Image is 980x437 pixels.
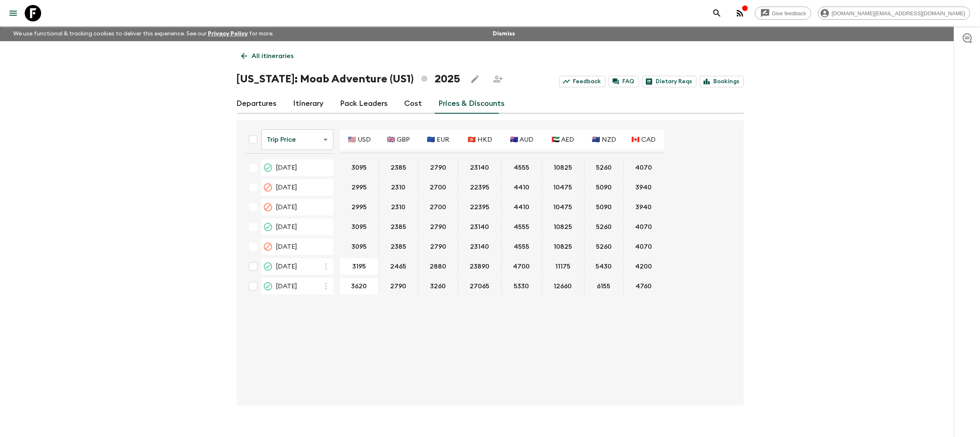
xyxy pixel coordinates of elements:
button: 3260 [421,278,456,294]
div: 21 Jul 2025; 🇺🇸 USD [340,179,379,196]
button: 2385 [381,238,416,255]
h1: [US_STATE]: Moab Adventure (US1) 2025 [237,71,460,87]
button: 5090 [586,199,622,215]
div: 26 Oct 2025; 🇬🇧 GBP [379,278,419,294]
div: 04 Aug 2025; 🇺🇸 USD [340,199,379,215]
div: 23 Jun 2025; 🇬🇧 GBP [379,159,419,176]
span: [DATE] [276,242,298,252]
p: 🇨🇦 CAD [632,135,656,145]
div: 21 Oct 2025; 🇦🇺 AUD [502,258,542,275]
button: 5260 [586,219,622,235]
p: 🇦🇺 AUD [510,135,533,145]
button: 4555 [504,238,539,255]
a: Bookings [700,76,744,87]
div: [DOMAIN_NAME][EMAIL_ADDRESS][DOMAIN_NAME] [818,7,970,20]
span: Give feedback [768,10,811,16]
span: [DOMAIN_NAME][EMAIL_ADDRESS][DOMAIN_NAME] [827,10,970,16]
svg: Completed [263,222,273,232]
p: 🇭🇰 HKD [468,135,492,145]
button: 3620 [342,278,377,294]
button: 23140 [461,159,499,176]
div: 21 Oct 2025; 🇪🇺 EUR [419,258,459,275]
span: [DATE] [276,163,298,173]
div: 14 Sep 2025; 🇨🇦 CAD [624,238,664,255]
button: 23890 [460,258,500,275]
button: 27065 [460,278,500,294]
svg: Cancelled [263,202,273,212]
button: 22395 [460,179,499,196]
div: 23 Jun 2025; 🇺🇸 USD [340,159,379,176]
div: 14 Sep 2025; 🇦🇺 AUD [502,238,542,255]
button: 11175 [545,258,580,275]
button: 5430 [586,258,622,275]
button: 5090 [586,179,622,196]
div: 21 Oct 2025; 🇳🇿 NZD [584,258,624,275]
svg: On Request [263,262,273,271]
button: 2880 [420,258,456,275]
div: 21 Oct 2025; 🇦🇪 AED [542,258,584,275]
div: 21 Oct 2025; 🇭🇰 HKD [459,258,502,275]
button: 2790 [420,219,456,235]
div: 08 Sep 2025; 🇬🇧 GBP [379,219,419,235]
button: 23140 [461,238,499,255]
button: 4555 [504,159,539,176]
div: 14 Sep 2025; 🇬🇧 GBP [379,238,419,255]
a: Dietary Reqs [642,76,696,87]
button: 2310 [382,179,416,196]
button: Edit this itinerary [467,71,483,87]
button: menu [5,5,21,21]
div: 23 Jun 2025; 🇳🇿 NZD [584,159,624,176]
div: 21 Oct 2025; 🇬🇧 GBP [379,258,419,275]
div: 08 Sep 2025; 🇭🇰 HKD [459,219,502,235]
button: 2700 [420,179,456,196]
div: 14 Sep 2025; 🇺🇸 USD [340,238,379,255]
div: 14 Sep 2025; 🇭🇰 HKD [459,238,502,255]
button: 4200 [626,258,662,275]
div: 21 Oct 2025; 🇺🇸 USD [340,258,379,275]
button: 3095 [342,159,377,176]
button: 22395 [460,199,499,215]
button: 2790 [420,238,456,255]
a: Privacy Policy [208,31,248,37]
button: 4555 [504,219,539,235]
p: 🇳🇿 NZD [592,135,616,145]
div: 04 Aug 2025; 🇨🇦 CAD [624,199,664,215]
div: Trip Price [261,128,333,151]
div: 08 Sep 2025; 🇨🇦 CAD [624,219,664,235]
p: We use functional & tracking cookies to deliver this experience. See our for more. [10,26,277,41]
button: 5260 [586,159,622,176]
a: Cost [405,94,422,114]
div: 04 Aug 2025; 🇭🇰 HKD [459,199,502,215]
button: 10825 [544,219,582,235]
button: 12660 [544,278,582,294]
button: 4070 [626,219,662,235]
span: [DATE] [276,202,298,212]
div: 14 Sep 2025; 🇪🇺 EUR [419,238,459,255]
button: 5260 [586,238,622,255]
p: 🇦🇪 AED [552,135,575,145]
button: 2310 [382,199,416,215]
button: 2385 [381,219,416,235]
button: Dismiss [491,28,517,40]
p: 🇪🇺 EUR [427,135,450,145]
span: [DATE] [276,281,298,291]
div: 26 Oct 2025; 🇺🇸 USD [340,278,379,294]
button: 4410 [504,179,539,196]
button: 23140 [461,219,499,235]
div: 26 Oct 2025; 🇨🇦 CAD [624,278,664,294]
button: 2385 [381,159,416,176]
button: 2700 [420,199,456,215]
div: 21 Jul 2025; 🇬🇧 GBP [379,179,419,196]
button: 2790 [420,159,456,176]
button: 4410 [504,199,539,215]
div: 23 Jun 2025; 🇪🇺 EUR [419,159,459,176]
a: Itinerary [293,94,324,114]
p: 🇺🇸 USD [348,135,371,145]
div: 26 Oct 2025; 🇳🇿 NZD [584,278,624,294]
svg: Completed [263,163,273,173]
a: Feedback [559,76,605,87]
div: 04 Aug 2025; 🇳🇿 NZD [584,199,624,215]
p: All itineraries [252,51,294,61]
button: 3940 [626,179,662,196]
div: 21 Jul 2025; 🇦🇪 AED [542,179,584,196]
